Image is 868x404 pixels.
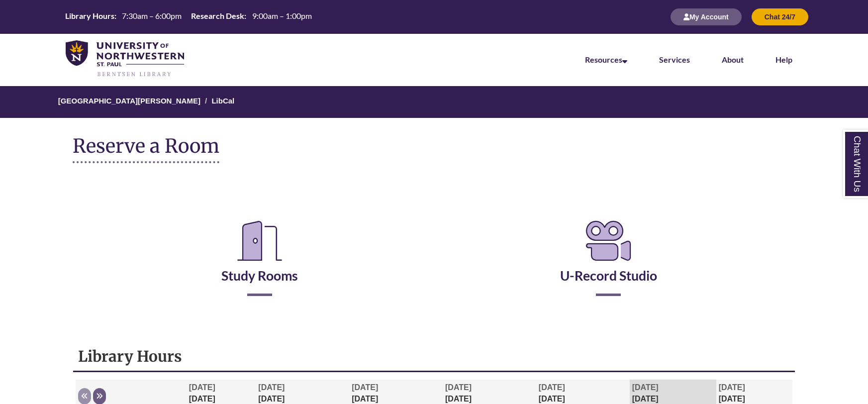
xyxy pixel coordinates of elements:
[61,10,118,21] th: Library Hours:
[659,55,690,64] a: Services
[752,8,808,25] button: Chat 24/7
[445,383,472,392] span: [DATE]
[671,12,742,21] a: My Account
[61,10,315,23] a: Hours Today
[221,243,298,284] a: Study Rooms
[189,383,215,392] span: [DATE]
[58,97,200,105] a: [GEOGRAPHIC_DATA][PERSON_NAME]
[632,383,659,392] span: [DATE]
[585,55,627,64] a: Resources
[352,383,378,392] span: [DATE]
[211,97,234,105] a: LibCal
[539,383,565,392] span: [DATE]
[719,383,745,392] span: [DATE]
[252,11,312,20] span: 9:00am – 1:00pm
[560,243,657,284] a: U-Record Studio
[78,347,790,366] h1: Library Hours
[258,383,285,392] span: [DATE]
[187,10,248,21] th: Research Desk:
[122,11,182,20] span: 7:30am – 6:00pm
[775,55,792,64] a: Help
[73,86,795,118] nav: Breadcrumb
[752,12,808,21] a: Chat 24/7
[73,188,795,325] div: Reserve a Room
[61,10,315,22] table: Hours Today
[671,8,742,25] button: My Account
[66,40,184,78] img: UNWSP Library Logo
[73,135,219,163] h1: Reserve a Room
[722,55,744,64] a: About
